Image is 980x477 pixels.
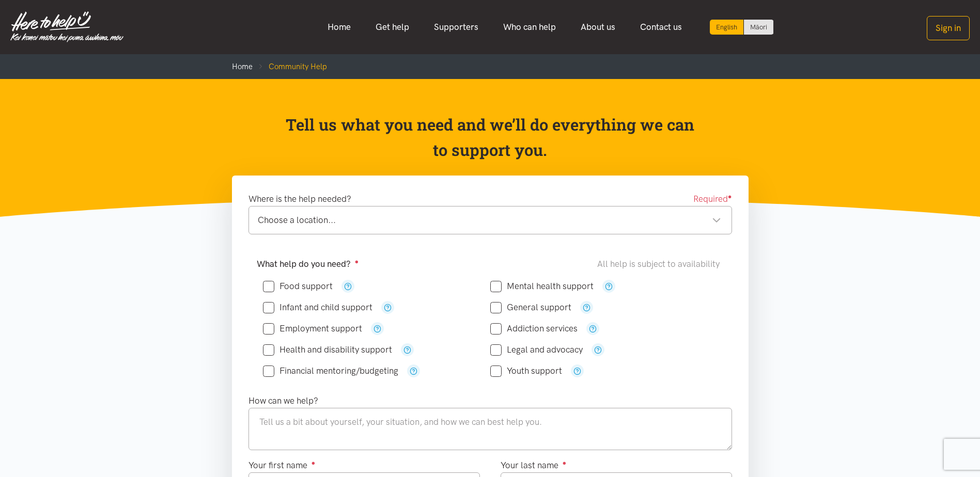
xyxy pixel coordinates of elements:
[248,394,318,408] label: How can we help?
[628,16,694,38] a: Contact us
[248,458,316,472] label: Your first name
[258,213,721,227] div: Choose a location...
[710,20,744,35] div: Current language
[315,16,363,38] a: Home
[490,345,583,354] label: Legal and advocacy
[248,192,351,206] label: Where is the help needed?
[490,367,562,375] label: Youth support
[232,62,253,71] a: Home
[257,257,359,271] label: What help do you need?
[422,16,491,38] a: Supporters
[355,258,359,265] sup: ●
[744,20,773,35] a: Switch to Te Reo Māori
[263,303,372,312] label: Infant and child support
[285,112,695,163] p: Tell us what you need and we’ll do everything we can to support you.
[363,16,422,38] a: Get help
[563,459,567,467] sup: ●
[501,458,567,472] label: Your last name
[728,193,732,200] sup: ●
[10,11,123,42] img: Home
[927,16,970,40] button: Sign in
[597,257,724,271] div: All help is subject to availability
[263,324,362,333] label: Employment support
[490,282,594,291] label: Mental health support
[312,459,316,467] sup: ●
[253,60,327,73] li: Community Help
[490,303,571,312] label: General support
[490,324,578,333] label: Addiction services
[693,192,732,206] span: Required
[263,282,333,291] label: Food support
[263,345,392,354] label: Health and disability support
[568,16,628,38] a: About us
[491,16,568,38] a: Who can help
[710,20,774,35] div: Language toggle
[263,367,398,375] label: Financial mentoring/budgeting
